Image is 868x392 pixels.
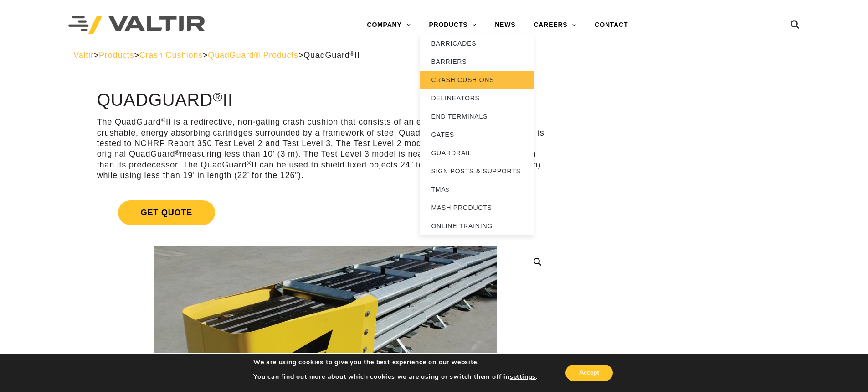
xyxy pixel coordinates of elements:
[420,199,534,217] a: MASH PRODUCTS
[139,51,203,60] a: Crash Cushions
[68,16,205,35] img: Valtir
[253,373,538,381] p: You can find out more about which cookies we are using or switch them off in .
[73,51,93,60] a: Valtir
[253,358,538,366] p: We are using cookies to give you the best experience on our website.
[486,16,524,34] a: NEWS
[350,50,355,57] sup: ®
[420,16,486,34] a: PRODUCTS
[420,217,534,235] a: ONLINE TRAINING
[213,89,223,104] sup: ®
[303,51,360,60] span: QuadGuard II
[118,200,215,225] span: Get Quote
[161,117,166,124] sup: ®
[247,160,252,167] sup: ®
[420,144,534,162] a: GUARDRAIL
[586,16,637,34] a: CONTACT
[420,125,534,144] a: GATES
[208,51,298,60] a: QuadGuard® Products
[97,91,554,110] h1: QuadGuard II
[97,117,554,181] p: The QuadGuard II is a redirective, non-gating crash cushion that consists of an engineered steel ...
[565,365,613,381] button: Accept
[420,162,534,180] a: SIGN POSTS & SUPPORTS
[358,16,420,34] a: COMPANY
[420,34,534,52] a: BARRICADES
[420,71,534,89] a: CRASH CUSHIONS
[510,373,536,381] button: settings
[420,180,534,199] a: TMAs
[420,52,534,71] a: BARRIERS
[524,16,586,34] a: CAREERS
[99,51,134,60] a: Products
[175,149,180,156] sup: ®
[420,89,534,107] a: DELINEATORS
[73,50,795,61] div: > > > >
[97,189,554,236] a: Get Quote
[420,107,534,125] a: END TERMINALS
